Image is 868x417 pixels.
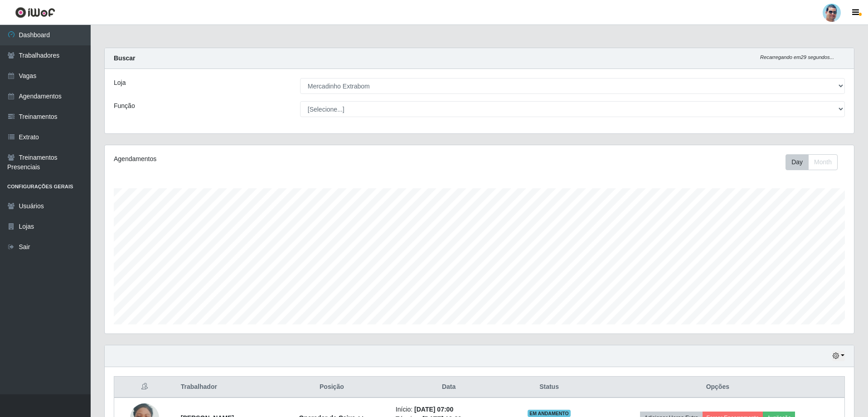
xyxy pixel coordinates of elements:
div: Agendamentos [114,154,411,164]
th: Status [507,377,591,398]
time: [DATE] 07:00 [414,406,453,413]
button: Month [808,154,838,170]
strong: Buscar [114,54,135,62]
label: Loja [114,78,126,88]
div: First group [786,154,838,170]
i: Recarregando em 29 segundos... [760,54,834,60]
li: Início: [396,405,502,414]
label: Função [114,101,135,111]
th: Data [390,377,508,398]
th: Trabalhador [175,377,273,398]
img: CoreUI Logo [15,7,55,18]
th: Posição [273,377,390,398]
span: EM ANDAMENTO [528,410,571,417]
button: Day [786,154,809,170]
th: Opções [591,377,845,398]
div: Toolbar with button groups [786,154,845,170]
